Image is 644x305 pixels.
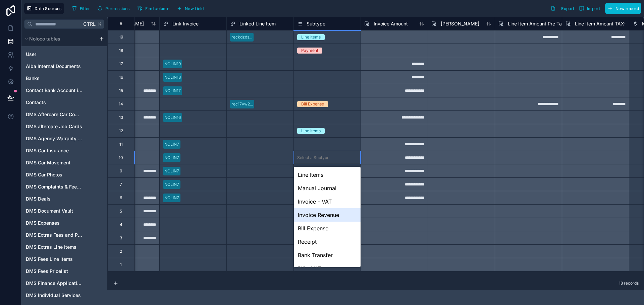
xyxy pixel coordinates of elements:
[69,3,93,13] button: Filter
[297,155,329,160] div: Select a Subtype
[120,182,122,187] div: 7
[135,3,172,13] button: Find column
[80,6,90,11] span: Filter
[119,101,123,107] div: 14
[164,181,179,187] div: NOLIN7
[164,115,181,121] div: NOLIN16
[164,195,179,201] div: NOLIN7
[185,6,204,11] span: New field
[294,208,361,222] div: Invoice Revenue
[119,155,123,160] div: 10
[615,6,639,11] span: New record
[294,248,361,262] div: Bank Transfer
[119,61,123,67] div: 17
[120,222,122,227] div: 4
[119,48,123,53] div: 18
[307,20,325,27] span: Subtype
[374,20,408,27] span: Invoice Amount
[83,20,96,28] span: Ctrl
[164,168,179,174] div: NOLIN7
[294,262,361,275] div: Bill - VAT
[301,101,324,107] div: Bill Expense
[164,155,179,161] div: NOLIN7
[35,6,62,11] span: Data Sources
[231,34,252,40] div: reckdzds...
[301,34,321,40] div: Line Items
[95,3,132,13] button: Permissions
[294,222,361,235] div: Bill Expense
[120,249,122,254] div: 2
[301,128,321,134] div: Line Items
[164,61,181,67] div: NOLIN19
[119,75,123,80] div: 16
[120,168,122,174] div: 9
[120,209,122,214] div: 5
[239,20,276,27] span: Linked Line Item
[164,74,181,80] div: NOLIN18
[172,20,199,27] span: Link Invoice
[294,235,361,248] div: Receipt
[97,22,102,26] span: K
[119,88,123,93] div: 15
[508,20,565,27] span: Line Item Amount Pre Tax
[174,3,206,13] button: New field
[113,21,129,26] div: #
[619,281,639,286] span: 18 records
[587,6,600,11] span: Import
[145,6,169,11] span: Find column
[120,195,122,201] div: 6
[105,6,129,11] span: Permissions
[164,141,179,147] div: NOLIN7
[119,115,123,120] div: 13
[95,3,135,13] a: Permissions
[441,20,479,27] span: [PERSON_NAME]
[119,142,123,147] div: 11
[577,3,602,14] button: Import
[301,48,318,54] div: Payment
[561,6,574,11] span: Export
[605,3,641,14] button: New record
[119,34,123,40] div: 19
[120,262,122,268] div: 1
[119,128,123,134] div: 12
[294,181,361,195] div: Manual Journal
[575,20,624,27] span: Line Item Amount TAX
[294,168,361,181] div: Line Items
[24,3,64,14] button: Data Sources
[548,3,577,14] button: Export
[164,88,181,94] div: NOLIN17
[120,235,122,241] div: 3
[602,3,641,14] a: New record
[294,195,361,208] div: Invoice - VAT
[231,101,253,107] div: rec17vw2...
